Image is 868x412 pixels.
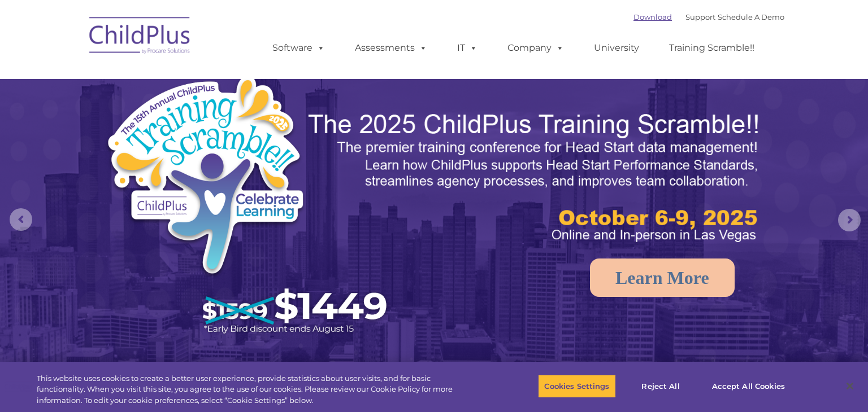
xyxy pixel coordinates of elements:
a: Training Scramble!! [658,37,766,59]
a: Company [496,37,575,59]
a: Schedule A Demo [718,12,784,21]
button: Accept All Cookies [706,374,791,398]
div: This website uses cookies to create a better user experience, provide statistics about user visit... [37,373,478,406]
button: Reject All [626,374,696,398]
a: Software [261,37,336,59]
a: IT [446,37,489,59]
a: Assessments [344,37,439,59]
span: Phone number [157,121,205,129]
span: Last name [157,74,192,83]
font: | [633,12,784,21]
a: University [583,37,650,59]
a: Support [685,12,715,21]
button: Close [837,374,862,398]
a: Download [633,12,672,21]
img: ChildPlus by Procare Solutions [84,9,197,65]
button: Cookies Settings [538,374,615,398]
a: Learn More [590,258,735,297]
